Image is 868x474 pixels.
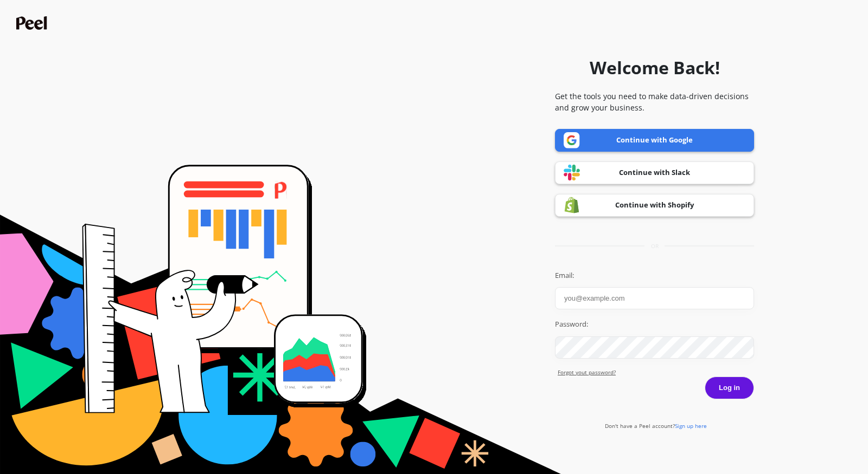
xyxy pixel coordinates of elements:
[555,90,754,113] p: Get the tools you need to make data-driven decisions and grow your business.
[16,16,50,30] img: Peel
[555,270,754,281] label: Email:
[675,422,707,430] span: Sign up here
[705,376,754,399] button: Log in
[558,368,754,376] a: Forgot yout password?
[555,194,754,217] a: Continue with Shopify
[555,129,754,152] a: Continue with Google
[564,132,580,148] img: Google logo
[605,422,707,430] a: Don't have a Peel account?Sign up here
[564,164,580,181] img: Slack logo
[590,55,720,81] h1: Welcome Back!
[564,197,580,213] img: Shopify logo
[555,287,754,309] input: you@example.com
[555,319,754,330] label: Password:
[555,161,754,184] a: Continue with Slack
[555,242,754,250] div: or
